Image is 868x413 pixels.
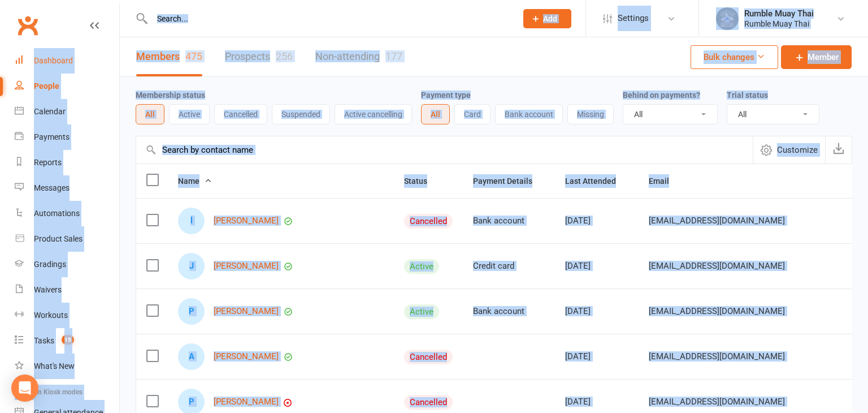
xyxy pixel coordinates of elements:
button: Add [523,9,571,28]
label: Payment type [421,91,471,100]
a: [PERSON_NAME] [214,352,279,362]
span: Add [543,14,557,23]
div: luchas [178,208,205,234]
a: Prospects256 [225,37,293,76]
input: Search... [149,11,509,27]
div: [DATE] [565,352,628,362]
div: Messages [34,183,70,192]
div: [DATE] [565,397,628,407]
a: Clubworx [14,11,42,40]
div: 256 [276,50,293,62]
span: Status [404,177,440,186]
div: Workouts [34,311,68,320]
button: Name [178,174,212,188]
div: Active [404,304,439,319]
a: Member [781,45,852,69]
label: Membership status [136,91,205,100]
div: Angus [178,343,205,370]
button: Missing [567,104,614,124]
button: Bank account [495,104,563,124]
span: [EMAIL_ADDRESS][DOMAIN_NAME] [649,391,785,412]
span: Email [649,177,682,186]
div: Open Intercom Messenger [11,375,38,402]
span: Payment Details [473,177,545,186]
a: People [15,74,119,99]
span: [EMAIL_ADDRESS][DOMAIN_NAME] [649,300,785,322]
a: Non-attending177 [315,37,402,76]
div: 177 [385,50,402,62]
span: Last Attended [565,177,628,186]
div: Automations [34,209,80,218]
span: Customize [777,143,818,157]
div: Payments [34,132,70,141]
div: Peter [178,298,205,325]
button: All [136,104,164,124]
div: Tasks [34,336,54,345]
a: Calendar [15,99,119,124]
div: Dashboard [34,56,73,65]
img: thumb_image1688088946.png [716,7,739,30]
div: What's New [34,362,75,371]
a: [PERSON_NAME] [214,216,279,226]
input: Search by contact name [136,136,753,164]
span: Settings [618,6,649,31]
span: [EMAIL_ADDRESS][DOMAIN_NAME] [649,346,785,367]
button: Email [649,174,682,188]
button: Customize [753,136,825,164]
a: Payments [15,124,119,150]
a: Dashboard [15,48,119,74]
a: Messages [15,175,119,201]
div: [DATE] [565,216,628,226]
a: Reports [15,150,119,175]
div: Cancelled [404,214,453,229]
div: Calendar [34,107,66,116]
div: Product Sales [34,234,83,243]
a: Members475 [136,37,202,76]
div: Credit card [473,261,545,271]
button: Suspended [272,104,330,124]
a: What's New [15,354,119,379]
button: Active [169,104,210,124]
div: People [34,81,59,91]
button: Active cancelling [335,104,412,124]
div: Jacob [178,253,205,279]
a: Workouts [15,303,119,328]
div: 475 [185,50,202,62]
div: Cancelled [404,395,453,410]
button: Card [454,104,491,124]
div: Bank account [473,307,545,316]
div: Gradings [34,260,66,269]
div: Cancelled [404,350,453,364]
div: Reports [34,158,62,167]
button: All [421,104,450,124]
label: Behind on payments? [623,91,700,100]
div: Waivers [34,285,62,294]
div: Rumble Muay Thai [744,8,814,19]
button: Last Attended [565,174,628,188]
a: Waivers [15,277,119,303]
span: Member [808,50,839,64]
label: Trial status [727,91,768,100]
a: [PERSON_NAME] [214,261,279,271]
div: Active [404,259,439,274]
span: [EMAIL_ADDRESS][DOMAIN_NAME] [649,255,785,277]
button: Status [404,174,440,188]
span: 15 [62,335,74,345]
a: Automations [15,201,119,226]
span: [EMAIL_ADDRESS][DOMAIN_NAME] [649,210,785,231]
a: Product Sales [15,226,119,252]
div: Rumble Muay Thai [744,19,814,29]
button: Bulk changes [691,45,778,69]
span: Name [178,177,212,186]
a: [PERSON_NAME] [214,307,279,316]
div: [DATE] [565,307,628,316]
button: Payment Details [473,174,545,188]
a: [PERSON_NAME] [214,397,279,407]
a: Tasks 15 [15,328,119,354]
div: [DATE] [565,261,628,271]
a: Gradings [15,252,119,277]
div: Bank account [473,216,545,226]
button: Cancelled [214,104,267,124]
